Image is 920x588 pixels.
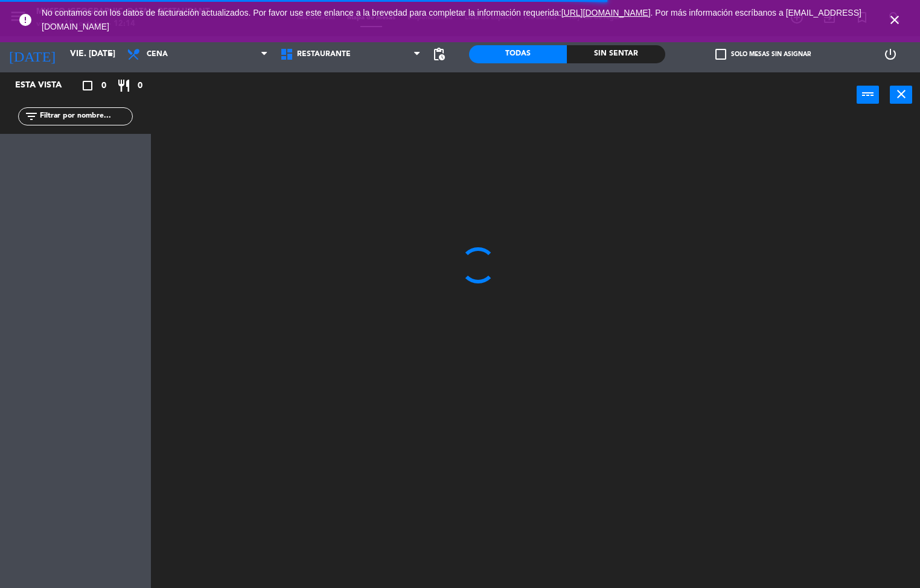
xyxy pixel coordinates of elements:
[24,109,39,124] i: filter_list
[42,8,861,31] span: No contamos con los datos de facturación actualizados. Por favor use este enlance a la brevedad p...
[861,87,875,101] i: power_input
[138,79,142,93] span: 0
[6,78,87,93] div: Esta vista
[103,47,118,62] i: arrow_drop_down
[147,50,168,58] span: Cena
[715,49,726,60] span: check_box_outline_blank
[432,47,446,62] span: pending_actions
[561,8,651,17] a: [URL][DOMAIN_NAME]
[18,13,33,27] i: error
[117,78,131,93] i: restaurant
[887,13,902,27] i: close
[715,49,811,60] label: Solo mesas sin asignar
[101,79,106,93] span: 0
[567,45,665,63] div: Sin sentar
[883,47,898,62] i: power_settings_new
[39,110,132,123] input: Filtrar por nombre...
[297,50,351,58] span: Restaurante
[857,86,879,104] button: power_input
[894,87,909,101] i: close
[80,78,95,93] i: crop_square
[469,45,567,63] div: Todas
[890,86,912,104] button: close
[42,8,861,31] a: . Por más información escríbanos a [EMAIL_ADDRESS][DOMAIN_NAME]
